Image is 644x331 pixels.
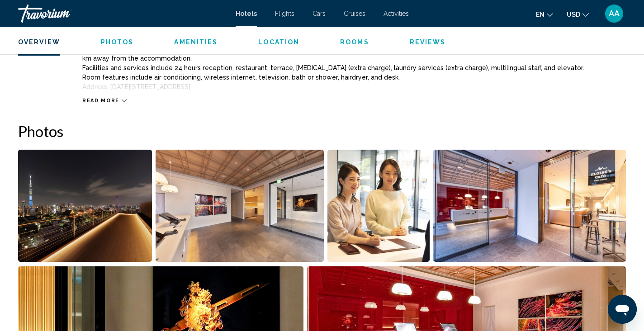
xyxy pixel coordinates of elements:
[608,295,637,324] iframe: Button to launch messaging window
[82,97,127,104] button: Read more
[18,5,227,23] a: Travorium
[384,10,409,17] a: Activities
[567,11,580,18] span: USD
[101,38,134,46] span: Photos
[433,149,626,262] button: Open full-screen image slider
[340,38,369,46] span: Rooms
[340,38,369,46] button: Rooms
[275,10,294,17] a: Flights
[156,149,323,262] button: Open full-screen image slider
[313,10,326,17] a: Cars
[82,64,626,71] p: Facilities and services include 24 hours reception, restaurant, terrace, [MEDICAL_DATA] (extra ch...
[602,4,626,23] button: User Menu
[101,38,134,46] button: Photos
[567,8,589,21] button: Change currency
[18,38,60,46] button: Overview
[410,38,446,46] button: Reviews
[82,74,626,81] p: Room features include air conditioning, wireless internet, television, bath or shower, hairdryer,...
[174,38,218,46] button: Amenities
[18,38,60,93] div: Description
[18,149,152,262] button: Open full-screen image slider
[327,149,430,262] button: Open full-screen image slider
[536,11,545,18] span: en
[410,38,446,46] span: Reviews
[18,38,60,46] span: Overview
[82,98,119,104] span: Read more
[18,122,626,140] h2: Photos
[258,38,299,46] span: Location
[536,8,553,21] button: Change language
[236,10,257,17] a: Hotels
[609,9,620,18] span: AA
[344,10,365,17] a: Cruises
[258,38,299,46] button: Location
[174,38,218,46] span: Amenities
